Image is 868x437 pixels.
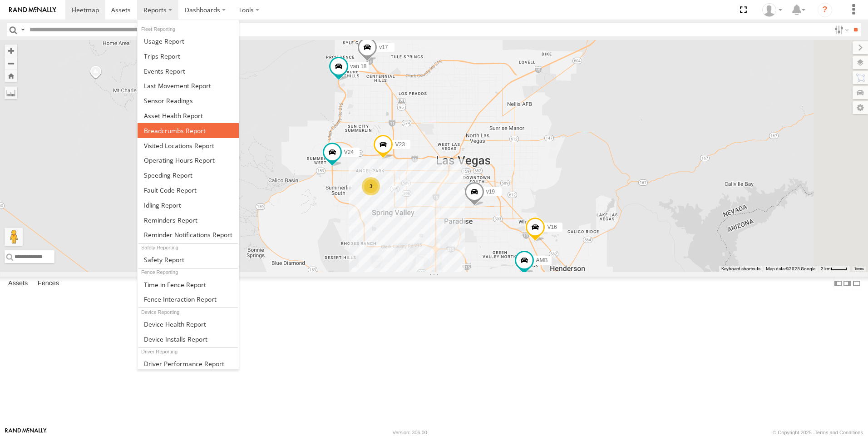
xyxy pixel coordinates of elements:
[138,277,239,292] a: Time in Fences Report
[853,101,868,114] label: Map Settings
[138,123,239,138] a: Breadcrumbs Report
[536,257,548,263] span: AMB
[138,228,239,243] a: Service Reminder Notifications Report
[138,317,239,332] a: Device Health Report
[766,266,815,271] span: Map data ©2025 Google
[138,168,239,183] a: Fleet Speed Report
[843,277,852,290] label: Dock Summary Table to the Right
[5,228,23,246] button: Drag Pegman onto the map to open Street View
[831,23,850,36] label: Search Filter Options
[4,277,32,290] label: Assets
[854,267,864,271] a: Terms (opens in new tab)
[138,356,239,371] a: Driver Performance Report
[138,49,239,64] a: Trips Report
[138,93,239,108] a: Sensor Readings
[852,277,861,290] label: Hide Summary Table
[138,292,239,307] a: Fence Interaction Report
[19,23,26,36] label: Search Query
[138,252,239,267] a: Safety Report
[773,430,863,435] div: © Copyright 2025 -
[138,78,239,93] a: Last Movement Report
[362,177,380,195] div: 3
[821,266,831,271] span: 2 km
[138,108,239,123] a: Asset Health Report
[5,86,17,99] label: Measure
[818,3,832,17] i: ?
[138,153,239,168] a: Asset Operating Hours Report
[5,428,47,437] a: Visit our Website
[5,57,17,70] button: Zoom out
[350,63,367,69] span: van 18
[833,277,843,290] label: Dock Summary Table to the Left
[138,213,239,228] a: Reminders Report
[759,3,785,17] div: Relu Georgescu
[138,183,239,198] a: Fault Code Report
[138,332,239,347] a: Device Installs Report
[721,266,760,272] button: Keyboard shortcuts
[393,430,427,435] div: Version: 306.00
[818,266,850,272] button: Map Scale: 2 km per 32 pixels
[395,141,404,148] span: V23
[9,7,56,13] img: rand-logo.svg
[5,70,17,82] button: Zoom Home
[815,430,863,435] a: Terms and Conditions
[138,198,239,213] a: Idling Report
[547,224,557,230] span: V16
[5,45,17,57] button: Zoom in
[344,149,354,155] span: V24
[486,188,495,194] span: v19
[33,277,64,290] label: Fences
[138,34,239,49] a: Usage Report
[379,44,388,50] span: v17
[138,138,239,153] a: Visited Locations Report
[138,64,239,79] a: Full Events Report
